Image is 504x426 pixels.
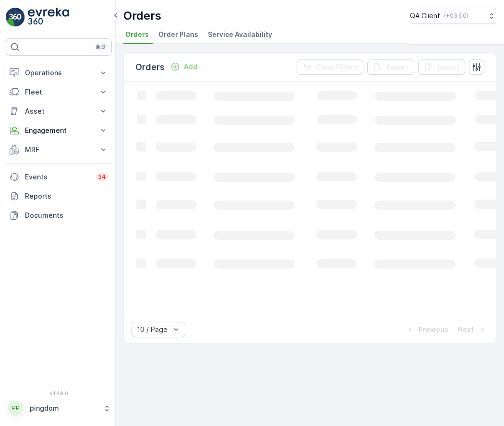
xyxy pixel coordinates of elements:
[28,8,69,27] img: logo_light-DOdMpM7g.png
[184,62,197,71] p: Add
[6,398,112,418] button: PPpingdom
[410,8,496,24] button: QA Client(+03:00)
[167,61,201,72] button: Add
[25,68,93,78] p: Operations
[125,30,149,39] span: Orders
[457,324,488,335] button: Next
[6,206,112,225] a: Documents
[98,173,106,181] p: 34
[437,62,459,72] p: Import
[404,324,449,335] button: Previous
[297,59,363,75] button: Clear Filters
[96,43,105,51] p: ⌘B
[458,325,474,334] p: Next
[25,191,108,201] p: Reports
[6,121,112,140] button: Engagement
[30,403,98,413] p: pingdom
[123,8,161,24] p: Orders
[25,106,93,116] p: Asset
[316,62,358,72] p: Clear Filters
[418,59,465,75] button: Import
[6,83,112,102] button: Fleet
[6,8,25,27] img: logo
[367,59,414,75] button: Export
[6,390,112,396] span: v 1.49.0
[25,145,93,154] p: MRF
[6,187,112,206] a: Reports
[135,60,165,74] p: Orders
[6,63,112,83] button: Operations
[208,30,272,39] span: Service Availability
[25,211,108,220] p: Documents
[158,30,198,39] span: Order Plans
[25,87,93,97] p: Fleet
[25,126,93,135] p: Engagement
[386,62,408,72] p: Export
[25,172,90,182] p: Events
[6,167,112,187] a: Events34
[410,11,440,21] p: QA Client
[6,102,112,121] button: Asset
[419,325,448,334] p: Previous
[8,401,24,416] div: PP
[444,12,468,20] p: ( +03:00 )
[6,140,112,159] button: MRF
